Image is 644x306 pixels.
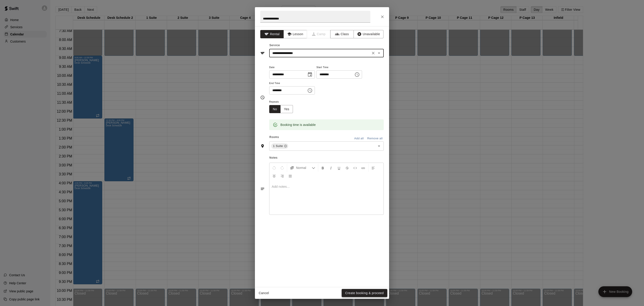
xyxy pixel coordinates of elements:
[359,164,367,172] button: Insert Link
[280,105,293,113] button: Yes
[260,144,265,148] svg: Rooms
[335,164,343,172] button: Format Underline
[319,164,327,172] button: Format Bold
[260,95,265,100] svg: Timing
[280,121,316,129] div: Booking time is available
[284,30,307,38] button: Lesson
[343,164,351,172] button: Format Strikethrough
[278,164,286,172] button: Redo
[351,164,359,172] button: Insert Code
[278,172,286,180] button: Right Align
[307,30,330,38] span: Camps can only be created in the Services page
[271,144,285,148] span: 1 Suite
[269,99,297,105] span: Repeats
[269,44,280,47] span: Service
[269,105,293,113] div: outlined button group
[269,65,315,71] span: Date
[376,143,382,149] button: Open
[269,80,315,86] span: End Time
[354,30,383,38] button: Unavailable
[269,154,384,162] span: Notes
[352,135,366,142] button: Add all
[370,50,376,56] button: Clear
[353,70,362,79] button: Choose time, selected time is 12:30 PM
[269,105,281,113] button: No
[288,164,317,172] button: Formatting Options
[369,164,377,172] button: Left Align
[270,164,278,172] button: Undo
[342,289,387,297] button: Create booking & proceed
[296,166,312,170] span: Normal
[260,30,284,38] button: Rental
[270,172,278,180] button: Center Align
[305,70,314,79] button: Choose date, selected date is Aug 29, 2025
[305,86,314,95] button: Choose time, selected time is 4:00 PM
[286,172,294,180] button: Justify Align
[366,135,384,142] button: Remove all
[327,164,335,172] button: Format Italics
[271,143,288,149] div: 1 Suite
[257,289,271,297] button: Cancel
[376,50,382,56] button: Open
[260,187,265,191] svg: Notes
[316,65,362,71] span: Start Time
[330,30,354,38] button: Class
[260,51,265,55] svg: Service
[269,136,279,139] span: Rooms
[378,13,386,21] button: Close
